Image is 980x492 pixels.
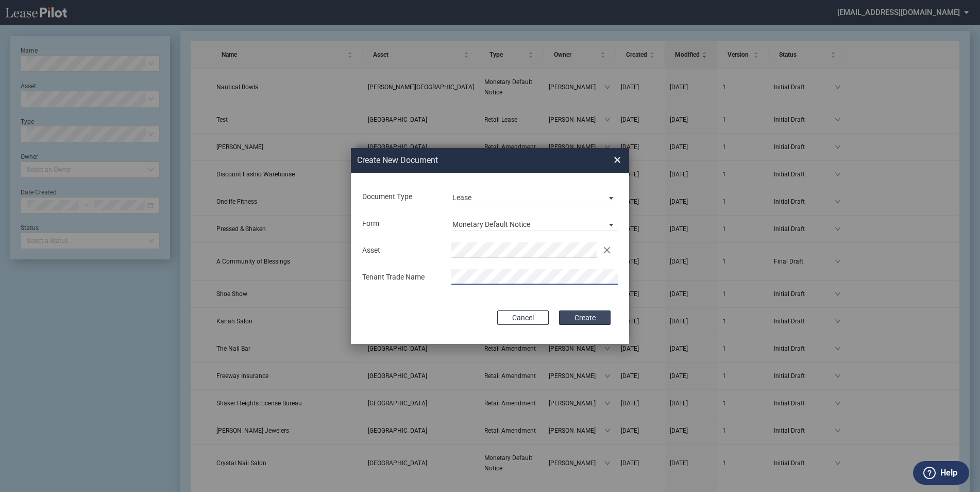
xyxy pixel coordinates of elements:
[451,216,618,231] md-select: Lease Form: Monetary Default Notice
[451,269,618,285] input: Tenant Trade Name
[356,245,445,256] div: Asset
[357,155,577,166] h2: Create New Document
[351,148,629,345] md-dialog: Create New ...
[356,219,445,229] div: Form
[497,310,549,325] button: Cancel
[356,192,445,202] div: Document Type
[614,152,621,168] span: ×
[452,193,471,202] div: Lease
[940,466,957,480] label: Help
[356,272,445,283] div: Tenant Trade Name
[451,189,618,204] md-select: Document Type: Lease
[452,220,530,228] div: Monetary Default Notice
[559,310,611,325] button: Create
